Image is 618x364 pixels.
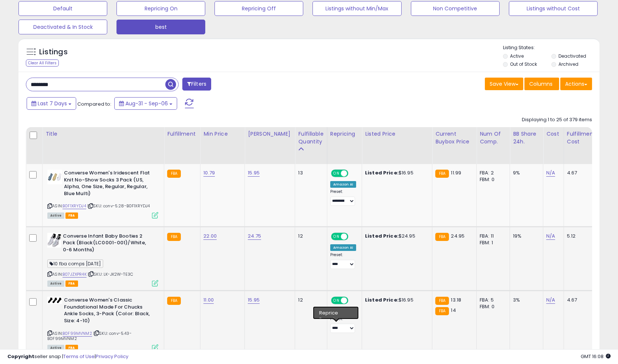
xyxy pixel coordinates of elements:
[47,212,64,219] span: All listings currently available for purchase on Amazon
[298,130,324,146] div: Fulfillable Quantity
[451,169,461,176] span: 11.99
[215,1,303,16] button: Repricing Off
[480,170,504,176] div: FBA: 2
[411,1,500,16] button: Non Competitive
[365,297,426,303] div: $16.95
[65,212,78,219] span: FBA
[167,130,197,138] div: Fulfillment
[435,130,473,146] div: Current Buybox Price
[47,297,62,304] img: 21Hb5U-7t2L._SL40_.jpg
[524,78,559,90] button: Columns
[480,233,504,239] div: FBA: 11
[435,307,449,315] small: FBA
[38,100,67,107] span: Last 7 Days
[330,308,356,315] div: Amazon AI
[558,61,578,67] label: Archived
[546,296,555,304] a: N/A
[47,233,158,286] div: ASIN:
[298,233,321,239] div: 12
[116,20,205,34] button: best
[330,252,356,269] div: Preset:
[7,353,34,360] strong: Copyright
[435,297,449,305] small: FBA
[435,233,449,241] small: FBA
[546,130,561,138] div: Cost
[513,233,537,239] div: 19%
[182,78,211,91] button: Filters
[248,169,260,177] a: 15.95
[509,1,598,16] button: Listings without Cost
[581,353,611,360] span: 2025-09-14 16:08 GMT
[18,20,107,34] button: Deactivated & In Stock
[546,232,555,240] a: N/A
[63,233,153,255] b: Converse Infant Baby Booties 2 Pack (Black(LC0001-001)/White, 0-6 Months)
[248,130,292,138] div: [PERSON_NAME]
[513,297,537,303] div: 3%
[451,296,461,303] span: 13.18
[96,353,128,360] a: Privacy Policy
[7,353,128,360] div: seller snap | |
[451,232,465,239] span: 24.95
[203,169,215,177] a: 10.79
[65,280,78,287] span: FBA
[330,244,356,251] div: Amazon AI
[522,116,592,123] div: Displaying 1 to 25 of 379 items
[480,297,504,303] div: FBA: 5
[365,170,426,176] div: $16.95
[480,176,504,183] div: FBM: 0
[87,203,150,209] span: | SKU: conv-5.28-B0F1XRYDJ4
[365,232,399,239] b: Listed Price:
[47,280,64,287] span: All listings currently available for purchase on Amazon
[63,330,92,337] a: B0F99MVNM2
[330,189,356,206] div: Preset:
[116,1,205,16] button: Repricing On
[63,271,87,278] a: B07JZXPR4K
[63,203,86,209] a: B0F1XRYDJ4
[63,353,95,360] a: Terms of Use
[503,44,600,51] p: Listing States:
[332,234,341,240] span: ON
[167,170,181,178] small: FBA
[45,130,161,138] div: Title
[546,169,555,177] a: N/A
[529,80,553,88] span: Columns
[480,130,507,146] div: Num of Comp.
[567,297,593,303] div: 4.67
[567,233,593,239] div: 5.12
[47,233,61,248] img: 41j0lqctj6L._SL40_.jpg
[125,100,168,107] span: Aug-31 - Sep-06
[332,297,341,304] span: ON
[347,297,359,304] span: OFF
[298,297,321,303] div: 12
[330,316,356,333] div: Preset:
[485,78,523,90] button: Save View
[558,53,586,59] label: Deactivated
[77,101,111,108] span: Compared to:
[365,233,426,239] div: $24.95
[64,170,154,199] b: Converse Women's Iridescent Flat Knit No-Show Socks 3 Pack (US, Alpha, One Size, Regular, Regular...
[27,97,76,110] button: Last 7 Days
[39,47,68,57] h5: Listings
[347,234,359,240] span: OFF
[248,232,261,240] a: 24.75
[435,170,449,178] small: FBA
[88,271,133,277] span: | SKU: LK-JK2W-TE3C
[167,297,181,305] small: FBA
[330,181,356,188] div: Amazon AI
[330,130,359,138] div: Repricing
[560,78,592,90] button: Actions
[18,1,107,16] button: Default
[203,296,214,304] a: 11.00
[114,97,177,110] button: Aug-31 - Sep-06
[513,130,540,146] div: BB Share 24h.
[567,130,595,146] div: Fulfillment Cost
[203,130,242,138] div: Min Price
[480,239,504,246] div: FBM: 1
[64,297,154,326] b: Converse Women's Classic Foundational Made For Chucks Ankle Socks, 3-Pack (Color: Black, Size: 4-10)
[47,330,132,341] span: | SKU: conv-5.43-B0F99MVNM2
[167,233,181,241] small: FBA
[513,170,537,176] div: 9%
[248,296,260,304] a: 15.95
[26,59,59,67] div: Clear All Filters
[365,130,429,138] div: Listed Price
